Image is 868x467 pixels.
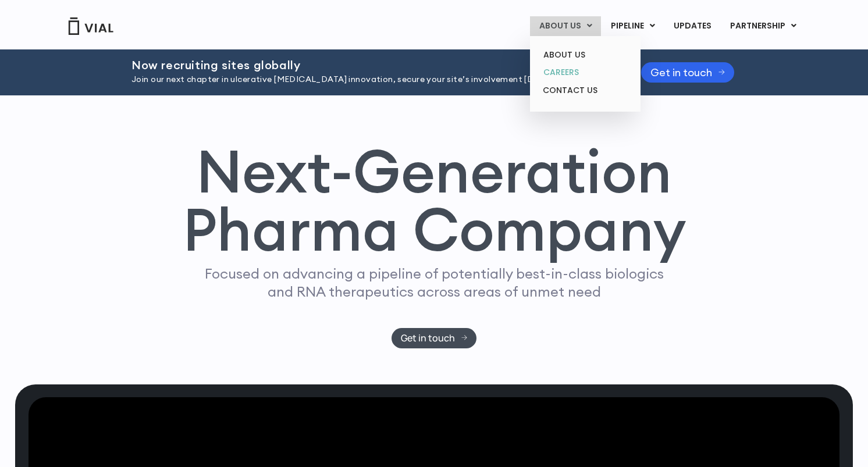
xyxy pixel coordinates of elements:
p: Focused on advancing a pipeline of potentially best-in-class biologics and RNA therapeutics acros... [200,265,668,301]
a: Get in touch [392,328,477,348]
a: CAREERS [534,63,636,81]
a: CONTACT US [534,81,636,100]
span: Get in touch [650,68,712,77]
span: Get in touch [401,334,455,343]
a: ABOUT USMenu Toggle [530,16,601,36]
img: Vial Logo [67,17,114,35]
a: UPDATES [664,16,720,36]
h1: Next-Generation Pharma Company [182,142,686,259]
p: Join our next chapter in ulcerative [MEDICAL_DATA] innovation, secure your site’s involvement [DA... [131,73,612,86]
h2: Now recruiting sites globally [131,59,612,72]
a: PARTNERSHIPMenu Toggle [721,16,806,36]
a: Get in touch [641,62,734,83]
a: PIPELINEMenu Toggle [602,16,664,36]
a: ABOUT US [534,46,636,64]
